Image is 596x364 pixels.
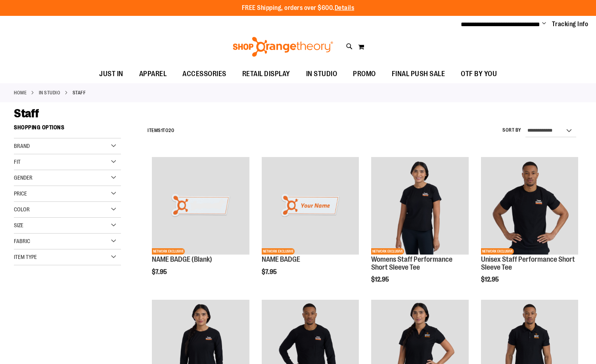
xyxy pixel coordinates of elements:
a: RETAIL DISPLAY [234,65,298,83]
a: IN STUDIO [298,65,345,83]
span: Item Type [14,254,37,260]
a: Womens Staff Performance Short Sleeve TeeNETWORK EXCLUSIVE [371,157,468,255]
a: IN STUDIO [39,89,61,96]
button: Account menu [542,20,546,28]
a: NAME BADGE (Blank)NETWORK EXCLUSIVE [152,157,249,255]
span: Fabric [14,238,30,244]
a: NAME BADGE (Blank) [152,255,212,263]
span: NETWORK EXCLUSIVE [481,248,514,255]
a: Unisex Staff Performance Short Sleeve Tee [481,255,575,271]
span: IN STUDIO [306,65,337,83]
span: NETWORK EXCLUSIVE [152,248,185,255]
span: ACCESSORIES [182,65,226,83]
span: RETAIL DISPLAY [242,65,290,83]
span: FINAL PUSH SALE [392,65,445,83]
span: Gender [14,174,33,181]
img: Unisex Staff Performance Short Sleeve Tee [481,157,578,254]
a: NAME BADGE [262,255,300,263]
a: Tracking Info [552,20,588,29]
img: NAME BADGE (Blank) [152,157,249,254]
span: 20 [169,128,174,133]
img: Shop Orangetheory [232,37,334,57]
span: $7.95 [152,268,168,276]
span: NETWORK EXCLUSIVE [371,248,404,255]
a: Womens Staff Performance Short Sleeve Tee [371,255,452,271]
div: product [367,153,472,303]
span: $12.95 [371,276,390,283]
a: FINAL PUSH SALE [384,65,453,83]
span: $12.95 [481,276,500,283]
span: Price [14,190,27,197]
a: APPAREL [131,65,175,83]
a: JUST IN [91,65,131,83]
span: 1 [161,128,163,133]
a: Home [14,89,27,96]
h2: Items to [148,125,174,137]
p: FREE Shipping, orders over $600. [242,4,355,13]
a: Product image for NAME BADGENETWORK EXCLUSIVE [262,157,359,255]
a: OTF BY YOU [453,65,505,83]
span: Staff [14,107,39,120]
span: NETWORK EXCLUSIVE [262,248,295,255]
span: OTF BY YOU [461,65,497,83]
span: JUST IN [99,65,123,83]
a: ACCESSORIES [174,65,234,83]
span: Color [14,206,30,213]
label: Sort By [502,127,521,134]
a: Unisex Staff Performance Short Sleeve TeeNETWORK EXCLUSIVE [481,157,578,255]
span: APPAREL [139,65,167,83]
div: product [258,153,363,295]
a: Details [335,4,355,11]
strong: Shopping Options [14,121,121,138]
span: Fit [14,159,21,165]
div: product [477,153,582,303]
span: Size [14,222,23,228]
span: PROMO [353,65,376,83]
strong: Staff [73,89,86,96]
img: Womens Staff Performance Short Sleeve Tee [371,157,468,254]
span: $7.95 [262,268,278,276]
div: product [148,153,253,295]
a: PROMO [345,65,384,83]
img: Product image for NAME BADGE [262,157,359,254]
span: Brand [14,143,30,149]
